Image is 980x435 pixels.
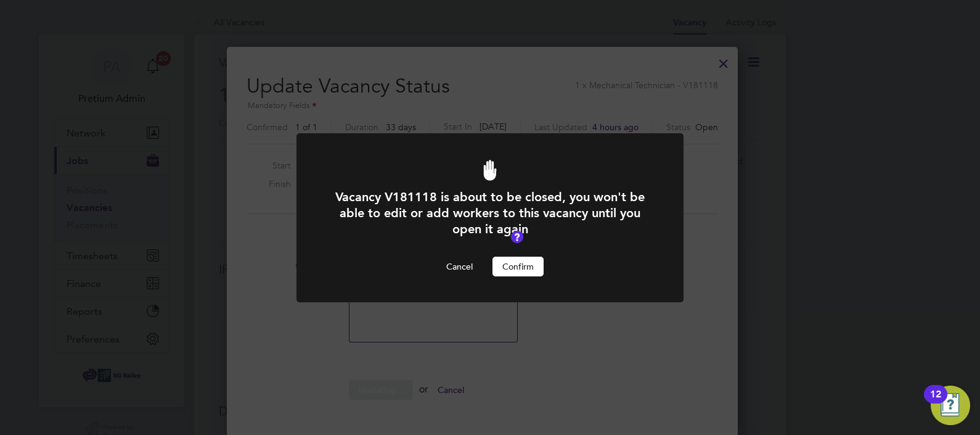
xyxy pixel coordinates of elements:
button: Open Resource Center, 12 new notifications [931,386,970,425]
h1: Vacancy V181118 is about to be closed, you won't be able to edit or add workers to this vacancy u... [330,189,650,237]
div: 12 [930,394,941,410]
button: Cancel [436,257,483,276]
button: Confirm [492,257,544,276]
button: Vacancy Status Definitions [511,231,523,243]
